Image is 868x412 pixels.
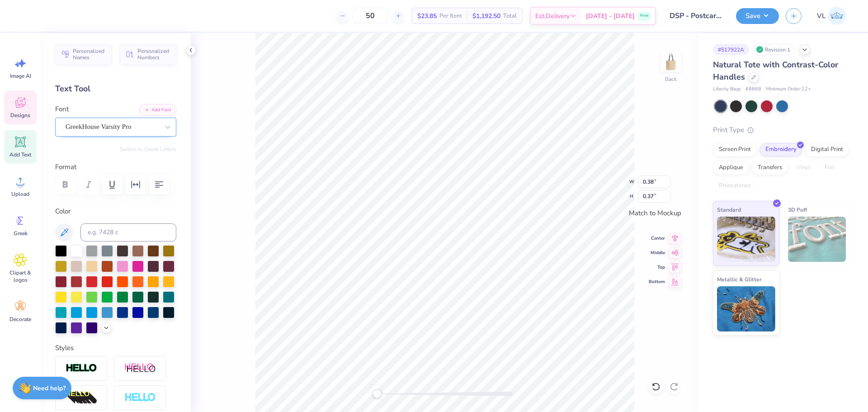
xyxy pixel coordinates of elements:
button: Personalized Names [55,44,112,65]
span: Est. Delivery [535,11,570,21]
span: Upload [11,190,29,198]
a: VL [813,7,850,25]
span: Per Item [439,11,462,21]
span: Center [649,235,665,242]
img: 3D Illusion [66,391,97,405]
span: Total [503,11,517,21]
div: Screen Print [713,143,757,156]
img: Shadow [124,363,156,374]
button: Save [736,8,779,24]
div: # 517922A [713,44,749,55]
div: Back [665,75,677,83]
span: Personalized Names [73,48,106,61]
span: Liberty Bags [713,85,741,93]
div: Rhinestones [713,179,757,193]
span: Standard [717,205,741,214]
span: Natural Tote with Contrast-Color Handles [713,59,838,82]
span: VL [817,11,826,21]
span: Bottom [649,278,665,285]
img: Metallic & Glitter [717,286,775,331]
div: Print Type [713,125,850,135]
div: Foil [819,161,840,175]
img: 3D Puff [788,217,846,262]
button: Switch to Greek Letters [120,146,176,153]
span: Clipart & logos [5,269,35,284]
div: Revision 1 [754,44,795,55]
div: Transfers [752,161,788,175]
img: Standard [717,217,775,262]
span: Top [649,264,665,271]
img: Stroke [66,363,97,374]
label: Format [55,162,176,172]
img: Back [662,52,680,71]
div: Applique [713,161,749,175]
div: Embroidery [759,143,802,156]
span: Free [640,13,649,19]
img: Vincent Lloyd Laurel [828,7,846,25]
label: Styles [55,343,74,353]
span: # 8868 [745,85,761,93]
span: $1,192.50 [472,11,500,21]
span: Personalized Numbers [137,48,171,61]
span: $23.85 [417,11,437,21]
input: – – [353,8,388,24]
div: Text Tool [55,83,176,95]
input: e.g. 7428 c [80,223,176,242]
span: Greek [14,230,28,237]
span: Middle [649,249,665,256]
span: Image AI [10,72,31,80]
span: Minimum Order: 12 + [766,85,811,93]
div: Digital Print [805,143,849,156]
span: [DATE] - [DATE] [586,11,635,21]
strong: Need help? [33,384,66,393]
label: Font [55,104,69,114]
div: Vinyl [791,161,816,175]
span: 3D Puff [788,205,807,214]
button: Personalized Numbers [120,44,176,65]
span: Designs [10,112,30,119]
input: Untitled Design [663,7,729,25]
span: Metallic & Glitter [717,275,762,284]
label: Color [55,206,176,217]
button: Add Font [139,104,176,116]
div: Accessibility label [373,389,382,398]
span: Add Text [9,151,31,158]
img: Negative Space [124,393,156,403]
span: Decorate [9,316,31,323]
